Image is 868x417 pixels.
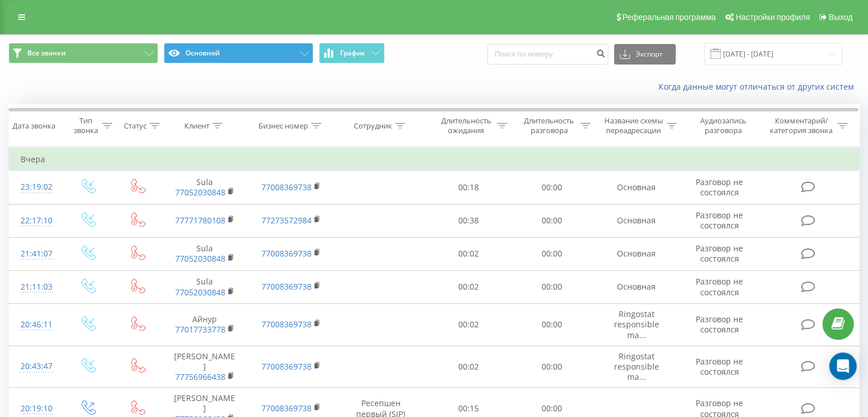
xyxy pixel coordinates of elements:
[604,116,664,135] div: Название схемы переадресации
[614,44,676,65] button: Экспорт
[736,13,810,22] span: Настройки профиля
[164,43,313,63] button: Основной
[427,270,510,303] td: 00:02
[696,243,743,264] span: Разговор не состоялся
[162,171,248,204] td: Sula
[696,210,743,231] span: Разговор не состоялся
[21,314,51,336] div: 20:46:11
[427,171,510,204] td: 00:18
[175,371,225,382] a: 77756966438
[614,308,659,340] span: Ringostat responsible ma...
[261,281,312,292] a: 77008369738
[427,204,510,237] td: 00:38
[175,187,225,198] a: 77052030848
[510,346,593,388] td: 00:00
[427,304,510,346] td: 00:02
[162,304,248,346] td: Айнур
[13,121,55,131] div: Дата звонка
[427,237,510,270] td: 00:02
[261,182,312,193] a: 77008369738
[162,237,248,270] td: Sula
[829,352,857,380] div: Open Intercom Messenger
[696,177,743,198] span: Разговор не состоялся
[696,356,743,377] span: Разговор не состоялся
[175,287,225,298] a: 77052030848
[261,361,312,372] a: 77008369738
[175,215,225,226] a: 77771780108
[162,270,248,303] td: Sula
[829,13,853,22] span: Выход
[175,253,225,264] a: 77052030848
[510,237,593,270] td: 00:00
[72,116,99,135] div: Тип звонка
[162,346,248,388] td: [PERSON_NAME]
[9,43,158,63] button: Все звонки
[21,355,51,378] div: 20:43:47
[124,121,147,131] div: Статус
[9,148,859,171] td: Вчера
[487,44,608,65] input: Поиск по номеру
[696,314,743,335] span: Разговор не состоялся
[21,276,51,298] div: 21:11:03
[520,116,578,135] div: Длительность разговора
[319,43,385,63] button: График
[261,215,312,226] a: 77273572984
[21,210,51,232] div: 22:17:10
[510,270,593,303] td: 00:00
[427,346,510,388] td: 00:02
[261,319,312,330] a: 77008369738
[593,204,679,237] td: Основная
[593,270,679,303] td: Основная
[184,121,209,131] div: Клиент
[622,13,716,22] span: Реферальная программа
[690,116,757,135] div: Аудиозапись разговора
[340,49,365,57] span: График
[21,176,51,198] div: 23:19:02
[438,116,495,135] div: Длительность ожидания
[659,81,859,92] a: Когда данные могут отличаться от других систем
[259,121,308,131] div: Бизнес номер
[261,403,312,414] a: 77008369738
[21,243,51,265] div: 21:41:07
[696,276,743,297] span: Разговор не состоялся
[175,324,225,335] a: 77017733778
[354,121,392,131] div: Сотрудник
[593,171,679,204] td: Основная
[768,116,834,135] div: Комментарий/категория звонка
[614,351,659,382] span: Ringostat responsible ma...
[593,237,679,270] td: Основная
[510,171,593,204] td: 00:00
[510,304,593,346] td: 00:00
[261,248,312,259] a: 77008369738
[510,204,593,237] td: 00:00
[27,49,66,58] span: Все звонки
